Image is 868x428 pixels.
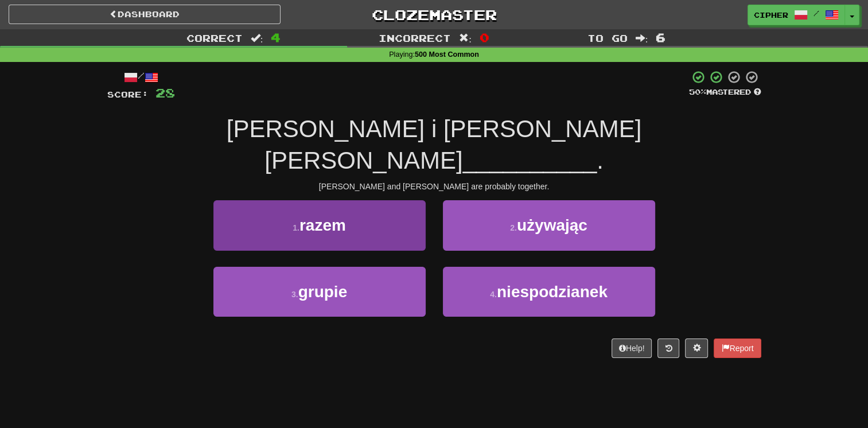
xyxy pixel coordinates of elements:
small: 2 . [510,223,517,232]
div: / [107,70,175,84]
a: Cipher / [748,5,845,25]
span: : [459,33,472,43]
span: używając [517,216,587,234]
div: Mastered [689,87,761,98]
span: 0 [480,30,489,44]
span: __________ [463,147,597,174]
span: : [251,33,263,43]
a: Dashboard [9,5,281,24]
button: Round history (alt+y) [657,338,679,358]
span: : [636,33,648,43]
small: 1 . [293,223,299,232]
span: To go [587,32,628,44]
span: razem [299,216,346,234]
span: 28 [155,85,175,100]
strong: 500 Most Common [415,50,479,59]
button: 1.razem [213,200,426,250]
button: Report [714,338,761,358]
span: Incorrect [379,32,451,44]
span: [PERSON_NAME] i [PERSON_NAME] [PERSON_NAME] [227,115,642,174]
span: Cipher [754,10,788,20]
small: 3 . [291,290,298,299]
span: 6 [656,30,665,44]
span: niespodzianek [497,283,608,301]
button: 4.niespodzianek [443,267,655,317]
small: 4 . [490,290,497,299]
span: 50 % [689,87,706,96]
span: . [597,147,604,174]
span: Correct [186,32,243,44]
button: Help! [612,338,652,358]
a: Clozemaster [298,5,570,25]
div: [PERSON_NAME] and [PERSON_NAME] are probably together. [107,181,761,192]
span: 4 [271,30,281,44]
span: grupie [298,283,348,301]
button: 2.używając [443,200,655,250]
span: Score: [107,90,149,99]
span: / [813,9,819,17]
button: 3.grupie [213,267,426,317]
